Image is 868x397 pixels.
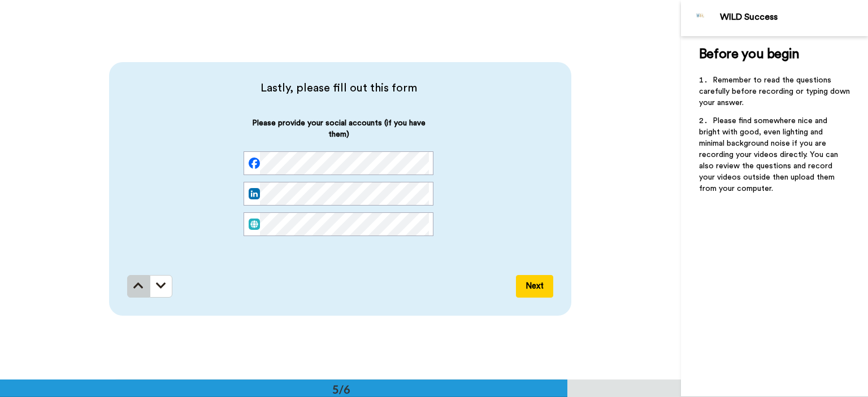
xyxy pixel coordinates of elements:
[249,158,260,169] img: facebook.svg
[314,381,368,397] div: 5/6
[127,80,550,96] span: Lastly, please fill out this form
[249,188,260,199] img: linked-in.png
[516,275,553,298] button: Next
[249,219,260,230] img: web.svg
[699,76,852,107] span: Remember to read the questions carefully before recording or typing down your answer.
[699,117,840,193] span: Please find somewhere nice and bright with good, even lighting and minimal background noise if yo...
[720,12,867,23] div: WILD Success
[244,117,433,151] span: Please provide your social accounts (if you have them)
[687,5,714,32] img: Profile Image
[699,47,799,61] span: Before you begin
